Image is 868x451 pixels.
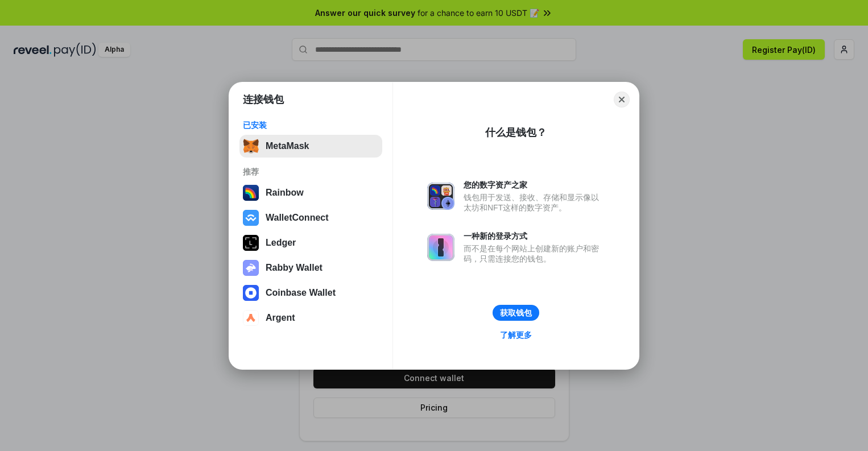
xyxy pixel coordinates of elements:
h1: 连接钱包 [243,93,284,106]
button: Rainbow [239,181,382,204]
img: svg+xml,%3Csvg%20width%3D%2228%22%20height%3D%2228%22%20viewBox%3D%220%200%2028%2028%22%20fill%3D... [243,310,259,326]
button: WalletConnect [239,206,382,229]
button: Coinbase Wallet [239,282,382,304]
img: svg+xml,%3Csvg%20width%3D%22120%22%20height%3D%22120%22%20viewBox%3D%220%200%20120%20120%22%20fil... [243,185,259,201]
div: Coinbase Wallet [266,288,336,298]
img: svg+xml,%3Csvg%20xmlns%3D%22http%3A%2F%2Fwww.w3.org%2F2000%2Fsvg%22%20fill%3D%22none%22%20viewBox... [427,183,454,210]
div: 钱包用于发送、接收、存储和显示像以太坊和NFT这样的数字资产。 [464,192,605,213]
button: 获取钱包 [493,305,539,321]
div: 什么是钱包？ [485,126,547,139]
div: MetaMask [266,141,309,151]
img: svg+xml,%3Csvg%20fill%3D%22none%22%20height%3D%2233%22%20viewBox%3D%220%200%2035%2033%22%20width%... [243,138,259,154]
button: Ledger [239,231,382,254]
img: svg+xml,%3Csvg%20width%3D%2228%22%20height%3D%2228%22%20viewBox%3D%220%200%2028%2028%22%20fill%3D... [243,210,259,226]
div: 而不是在每个网站上创建新的账户和密码，只需连接您的钱包。 [464,243,605,264]
div: 获取钱包 [500,308,532,318]
div: Ledger [266,238,296,248]
div: 已安装 [243,120,379,130]
img: svg+xml,%3Csvg%20width%3D%2228%22%20height%3D%2228%22%20viewBox%3D%220%200%2028%2028%22%20fill%3D... [243,285,259,301]
button: Argent [239,307,382,329]
button: MetaMask [239,135,382,158]
div: 推荐 [243,167,379,177]
div: Rainbow [266,188,304,198]
div: Rabby Wallet [266,263,323,273]
button: Rabby Wallet [239,256,382,279]
div: 了解更多 [500,330,532,340]
img: svg+xml,%3Csvg%20xmlns%3D%22http%3A%2F%2Fwww.w3.org%2F2000%2Fsvg%22%20width%3D%2228%22%20height%3... [243,235,259,251]
img: svg+xml,%3Csvg%20xmlns%3D%22http%3A%2F%2Fwww.w3.org%2F2000%2Fsvg%22%20fill%3D%22none%22%20viewBox... [243,260,259,276]
div: WalletConnect [266,213,329,223]
img: svg+xml,%3Csvg%20xmlns%3D%22http%3A%2F%2Fwww.w3.org%2F2000%2Fsvg%22%20fill%3D%22none%22%20viewBox... [427,234,454,261]
button: Close [614,92,630,107]
a: 了解更多 [493,328,539,342]
div: Argent [266,313,295,323]
div: 您的数字资产之家 [464,180,605,190]
div: 一种新的登录方式 [464,231,605,241]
